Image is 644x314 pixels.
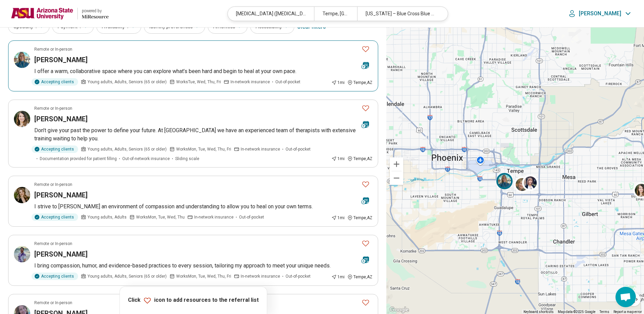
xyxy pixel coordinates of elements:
[331,274,345,280] div: 1 mi
[34,241,72,247] p: Remote or In-person
[275,79,300,85] span: Out-of-pocket
[331,80,345,86] div: 1 mi
[88,273,167,279] span: Young adults, Adults, Seniors (65 or older)
[347,80,372,86] div: Tempe , AZ
[34,300,72,306] p: Remote or In-person
[359,42,372,56] button: Favorite
[175,156,199,162] span: Sliding scale
[359,101,372,115] button: Favorite
[88,79,167,85] span: Young adults, Adults, Seniors (65 or older)
[34,262,372,270] p: I bring compassion, humor, and evidence-based practices to every session, tailoring my approach t...
[11,5,73,22] img: Arizona State University
[347,274,372,280] div: Tempe , AZ
[347,215,372,221] div: Tempe , AZ
[34,249,88,259] h3: [PERSON_NAME]
[390,171,403,185] button: Zoom out
[34,114,88,124] h3: [PERSON_NAME]
[241,146,280,152] span: In-network insurance
[390,157,403,171] button: Zoom in
[176,273,231,279] span: Works Mon, Tue, Wed, Thu, Fri
[34,181,72,188] p: Remote or In-person
[88,214,127,220] span: Young adults, Adults
[331,215,345,221] div: 1 mi
[34,67,372,75] p: I offer a warm, collaborative space where you can explore what’s been hard and begin to heal at y...
[314,7,357,21] div: Tempe, [GEOGRAPHIC_DATA]
[32,273,78,280] div: Accepting clients
[34,190,88,200] h3: [PERSON_NAME]
[88,146,167,152] span: Young adults, Adults, Seniors (65 or older)
[231,79,270,85] span: In-network insurance
[600,310,609,314] a: Terms (opens in new tab)
[176,146,231,152] span: Works Mon, Tue, Wed, Thu, Fri
[11,5,109,22] a: Arizona State Universitypowered by
[34,55,88,65] h3: [PERSON_NAME]
[359,296,372,310] button: Favorite
[357,7,443,21] div: [US_STATE] – Blue Cross Blue Shield
[34,126,372,143] p: Don’t give your past the power to define your future. At [GEOGRAPHIC_DATA] we have an experienced...
[136,214,185,220] span: Works Mon, Tue, Wed, Thu
[613,310,642,314] a: Report a map error
[359,237,372,250] button: Favorite
[122,156,170,162] span: Out-of-network insurance
[176,79,221,85] span: Works Tue, Wed, Thu, Fri
[286,273,311,279] span: Out-of-pocket
[34,46,72,52] p: Remote or In-person
[32,78,78,86] div: Accepting clients
[286,146,311,152] span: Out-of-pocket
[228,7,314,21] div: [MEDICAL_DATA] ([MEDICAL_DATA])
[32,145,78,153] div: Accepting clients
[34,105,72,111] p: Remote or In-person
[347,156,372,162] div: Tempe , AZ
[359,177,372,191] button: Favorite
[194,214,234,220] span: In-network insurance
[32,213,78,221] div: Accepting clients
[82,8,109,14] div: powered by
[579,10,621,17] p: [PERSON_NAME]
[331,156,345,162] div: 1 mi
[615,287,636,307] div: Open chat
[34,203,372,211] p: I strive to [PERSON_NAME] an environment of compassion and understanding to allow you to heal on ...
[558,310,595,314] span: Map data ©2025 Google
[239,214,264,220] span: Out-of-pocket
[40,156,117,162] span: Documentation provided for patient filling
[241,273,280,279] span: In-network insurance
[128,296,259,304] p: Click icon to add resources to the referral list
